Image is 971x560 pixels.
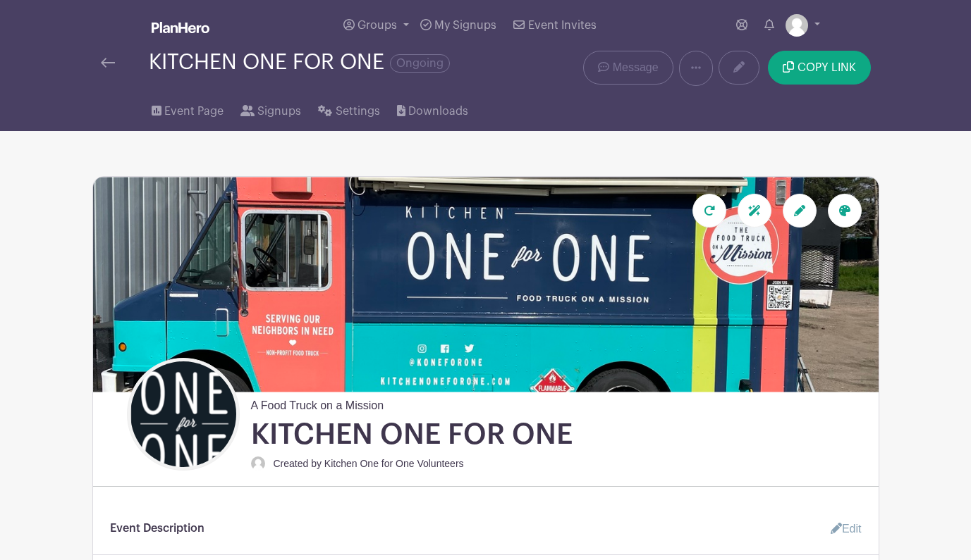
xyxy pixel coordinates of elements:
span: Message [613,59,659,76]
img: logo_white-6c42ec7e38ccf1d336a20a19083b03d10ae64f83f12c07503d8b9e83406b4c7d.svg [152,22,209,33]
h6: Event Description [110,522,204,535]
span: COPY LINK [798,62,856,73]
img: Black%20Verticle%20KO4O%202.png [130,361,236,467]
span: Settings [336,103,380,120]
img: IMG_9124.jpeg [93,177,879,392]
h1: KITCHEN ONE FOR ONE [251,417,573,452]
a: Signups [240,86,301,131]
span: A Food Truck on a Mission [251,392,384,414]
a: Event Page [152,86,224,131]
span: Downloads [408,103,468,120]
div: KITCHEN ONE FOR ONE [149,51,450,74]
span: Groups [358,20,397,31]
img: back-arrow-29a5d9b10d5bd6ae65dc969a981735edf675c4d7a1fe02e03b50dbd4ba3cdb55.svg [101,58,115,68]
small: Created by Kitchen One for One Volunteers [274,458,464,469]
span: Signups [257,103,301,120]
img: default-ce2991bfa6775e67f084385cd625a349d9dcbb7a52a09fb2fda1e96e2d18dcdb.png [786,14,808,37]
a: Message [583,51,673,85]
a: Edit [819,515,862,543]
img: default-ce2991bfa6775e67f084385cd625a349d9dcbb7a52a09fb2fda1e96e2d18dcdb.png [251,456,265,471]
button: COPY LINK [768,51,870,85]
span: Ongoing [390,54,450,73]
span: My Signups [434,20,496,31]
a: Downloads [397,86,468,131]
a: Settings [318,86,379,131]
span: Event Invites [528,20,597,31]
span: Event Page [164,103,224,120]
